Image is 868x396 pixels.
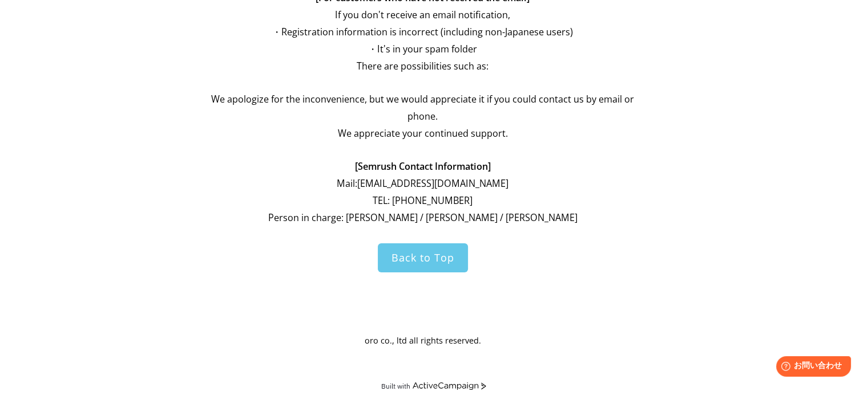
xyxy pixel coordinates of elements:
[378,243,468,272] a: Back to Top
[365,335,481,346] font: oro co., ltd all rights reserved.
[357,177,508,190] font: [EMAIL_ADDRESS][DOMAIN_NAME]
[373,194,473,207] font: TEL: [PHONE_NUMBER]
[268,211,578,224] font: Person in charge: [PERSON_NAME] / [PERSON_NAME] / [PERSON_NAME]
[338,127,508,140] font: We appreciate your continued support.
[272,26,573,38] font: ・Registration information is incorrect (including non-Japanese users)
[357,60,488,72] font: There are possibilities such as:
[391,251,454,264] font: Back to Top
[368,43,477,55] font: ・It's in your spam folder
[355,160,491,173] font: [Semrush Contact Information]
[766,352,855,383] iframe: Help widget launcher
[381,382,410,390] font: Built with
[335,9,510,21] font: If you don't receive an email notification,
[211,93,634,123] font: We apologize for the inconvenience, but we would appreciate it if you could contact us by email o...
[337,177,357,190] font: Mail:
